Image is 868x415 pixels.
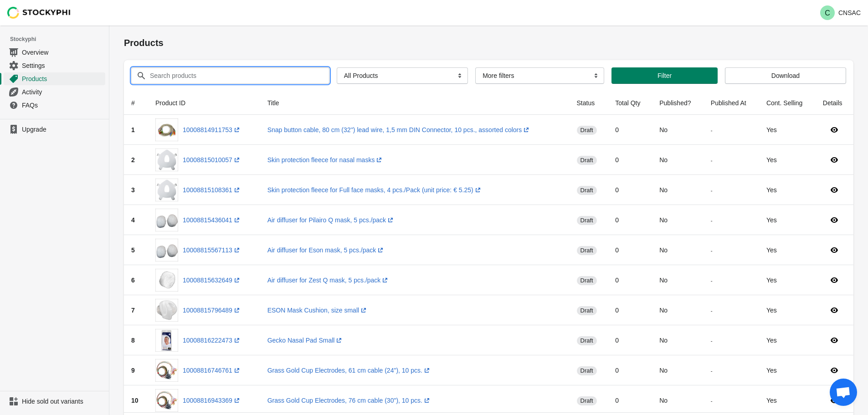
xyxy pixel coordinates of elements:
[577,156,597,165] span: draft
[608,205,652,235] td: 0
[652,235,704,265] td: No
[183,367,241,374] a: 10008816746761(opens a new window)
[577,396,597,405] span: draft
[816,91,853,115] th: Details
[124,36,853,49] h1: Products
[4,59,105,72] a: Settings
[267,337,344,344] a: Gecko Nasal Pad Small(opens a new window)
[711,127,713,133] small: -
[725,67,846,84] button: Download
[608,235,652,265] td: 0
[148,91,260,115] th: Product ID
[22,397,103,406] span: Hide sold out variants
[771,72,800,79] span: Download
[22,74,103,83] span: Products
[183,337,241,344] a: 10008816222473(opens a new window)
[4,72,105,85] a: Products
[7,7,71,19] img: Stockyphi
[759,91,816,115] th: Cont. Selling
[759,115,816,145] td: Yes
[608,295,652,325] td: 0
[183,126,241,133] a: 10008814911753(opens a new window)
[577,306,597,315] span: draft
[608,325,652,355] td: 0
[759,325,816,355] td: Yes
[704,91,759,115] th: Published At
[183,277,241,284] a: 10008815632649(opens a new window)
[711,368,713,374] small: -
[577,336,597,345] span: draft
[131,186,135,194] span: 3
[838,9,861,16] p: CNSAC
[267,126,531,133] a: Snap button cable, 80 cm (32'') lead wire, 1,5 mm DIN Connector, 10 pcs., assorted colors(opens a...
[711,338,713,343] small: -
[155,149,178,171] img: AM-001-002_N500_F101.jpg
[652,295,704,325] td: No
[155,329,178,352] img: AM-007.jpg
[131,156,135,164] span: 2
[267,307,369,314] a: ESON Mask Cushion, size small(opens a new window)
[267,277,390,284] a: Air diffuser for Zest Q mask, 5 pcs./pack(opens a new window)
[10,35,109,44] span: Stockyphi
[183,156,241,164] a: 10008815010057(opens a new window)
[652,115,704,145] td: No
[124,91,148,115] th: #
[817,4,864,22] button: Avatar with initials CCNSAC
[131,397,139,404] span: 10
[759,145,816,175] td: Yes
[711,277,713,283] small: -
[759,235,816,265] td: Yes
[267,397,431,404] a: Grass Gold Cup Electrodes, 76 cm cable (30"), 10 pcs.(opens a new window)
[155,239,178,261] img: AM-004a.jpg
[830,379,857,406] div: Open chat
[711,398,713,404] small: -
[608,145,652,175] td: 0
[131,216,135,224] span: 4
[22,125,103,134] span: Upgrade
[22,101,103,110] span: FAQs
[711,157,713,163] small: -
[657,72,672,79] span: Filter
[652,145,704,175] td: No
[183,246,241,254] a: 10008815567113(opens a new window)
[711,187,713,193] small: -
[652,355,704,385] td: No
[22,48,103,57] span: Overview
[759,205,816,235] td: Yes
[149,67,313,84] input: Search products
[267,216,395,224] a: Air diffuser for Pilairo Q mask, 5 pcs./pack(opens a new window)
[608,115,652,145] td: 0
[608,265,652,295] td: 0
[577,276,597,285] span: draft
[4,98,105,112] a: FAQs
[131,126,135,133] span: 1
[155,389,178,412] img: grass-eeg-gold-cup-electrodes-2_d608b4b6-dfb5-4a95-85ca-18ab8be7e5e2.jpg
[652,325,704,355] td: No
[652,265,704,295] td: No
[652,91,704,115] th: Published?
[183,397,241,404] a: 10008816943369(opens a new window)
[22,61,103,70] span: Settings
[260,91,570,115] th: Title
[711,217,713,223] small: -
[267,246,385,254] a: Air diffuser for Eson mask, 5 pcs./pack(opens a new window)
[155,269,178,292] img: AM-005-1.jpg
[577,216,597,225] span: draft
[131,367,135,374] span: 9
[183,307,241,314] a: 10008815796489(opens a new window)
[652,205,704,235] td: No
[577,246,597,255] span: draft
[759,175,816,205] td: Yes
[155,179,178,201] img: AM-001-002_N500_F101_81c9c8b2-26d2-4ec1-bf7c-6650da462d5c.jpg
[22,87,103,97] span: Activity
[4,123,105,136] a: Upgrade
[131,307,135,314] span: 7
[570,91,608,115] th: Status
[155,299,178,322] img: AM-006-1.jpg
[820,5,835,20] span: Avatar with initials C
[267,186,483,194] a: Skin protection fleece for Full face masks, 4 pcs./Pack (unit price: € 5.25)(opens a new window)
[608,91,652,115] th: Total Qty
[577,186,597,195] span: draft
[155,209,178,231] img: AM-004a-1.jpg
[131,337,135,344] span: 8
